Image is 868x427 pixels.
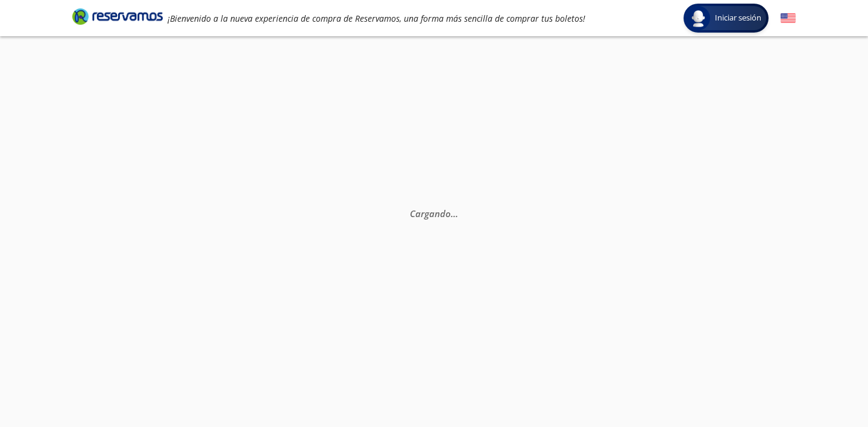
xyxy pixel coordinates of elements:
span: . [451,207,453,220]
span: Iniciar sesión [710,12,766,24]
button: English [781,11,796,26]
i: Brand Logo [72,7,163,25]
a: Brand Logo [72,7,163,29]
em: ¡Bienvenido a la nueva experiencia de compra de Reservamos, una forma más sencilla de comprar tus... [168,13,585,24]
em: Cargando [410,207,458,220]
span: . [456,207,458,220]
span: . [453,207,456,220]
